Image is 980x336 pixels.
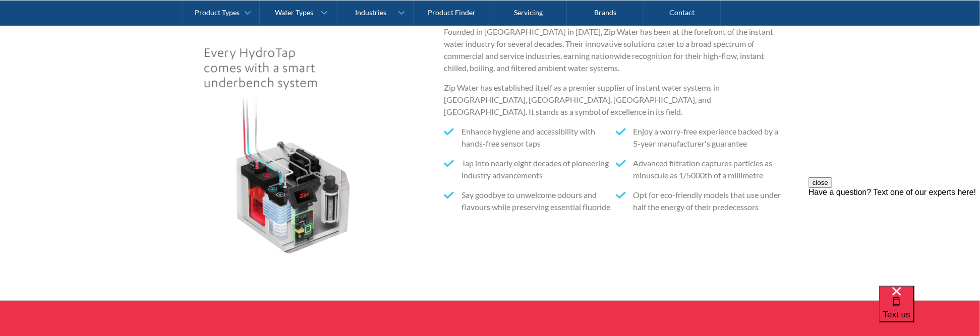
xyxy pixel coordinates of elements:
[444,82,788,118] p: Zip Water has established itself as a premier supplier of instant water systems in [GEOGRAPHIC_DA...
[444,125,616,150] li: Enhance hygiene and accessibility with hands-free sensor taps
[275,8,313,17] div: Water Types
[616,157,788,181] li: Advanced filtration captures particles as minuscule as 1/5000th of a millimetre
[193,37,394,255] img: plumbers
[444,189,616,213] li: Say goodbye to unwelcome odours and flavours while preserving essential fluoride
[809,177,980,298] iframe: podium webchat widget prompt
[616,125,788,150] li: Enjoy a worry-free experience backed by a 5-year manufacturer's guarantee
[355,8,386,17] div: Industries
[879,286,980,336] iframe: podium webchat widget bubble
[616,189,788,213] li: Opt for eco-friendly models that use under half the energy of their predecessors
[444,26,788,74] p: Founded in [GEOGRAPHIC_DATA] in [DATE], Zip Water has been at the forefront of the instant water ...
[195,8,240,17] div: Product Types
[444,157,616,181] li: Tap into nearly eight decades of pioneering industry advancements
